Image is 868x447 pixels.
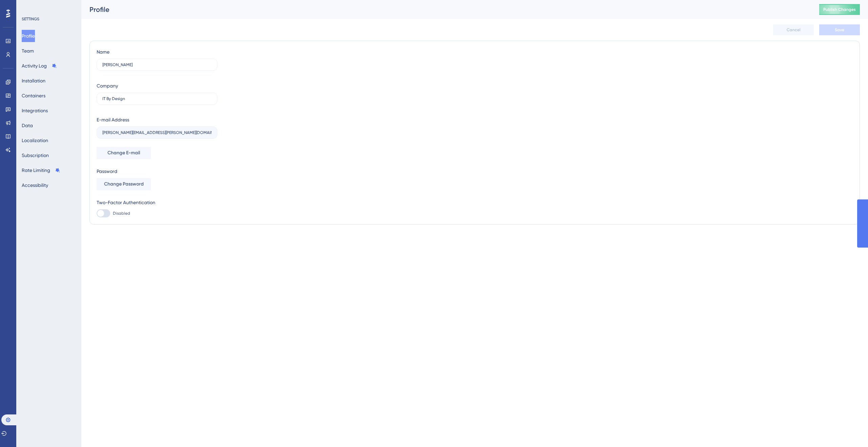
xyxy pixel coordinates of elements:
span: Change Password [104,180,144,188]
input: Name Surname [102,62,212,67]
span: Cancel [787,27,801,33]
input: E-mail Address [102,130,212,135]
span: Save [835,27,844,33]
span: Publish Changes [823,7,856,12]
button: Installation [22,75,45,87]
button: Integrations [22,104,48,117]
button: Change Password [97,178,151,190]
div: Company [97,82,118,90]
button: Cancel [773,24,814,35]
button: Activity Log [22,60,57,72]
button: Save [819,24,860,35]
button: Publish Changes [819,4,860,15]
iframe: UserGuiding AI Assistant Launcher [840,420,860,441]
div: SETTINGS [22,16,77,22]
div: Password [97,167,217,175]
button: Change E-mail [97,147,151,159]
button: Profile [22,30,35,42]
button: Containers [22,90,45,102]
button: Accessibility [22,179,48,191]
div: E-mail Address [97,116,129,124]
div: Name [97,48,110,56]
button: Team [22,45,34,57]
button: Rate Limiting [22,164,60,176]
span: Change E-mail [107,149,140,157]
div: Two-Factor Authentication [97,198,217,207]
span: Disabled [113,211,130,216]
input: Company Name [102,96,212,101]
button: Data [22,119,33,132]
div: Profile [90,5,802,14]
button: Subscription [22,149,49,161]
button: Localization [22,134,48,147]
